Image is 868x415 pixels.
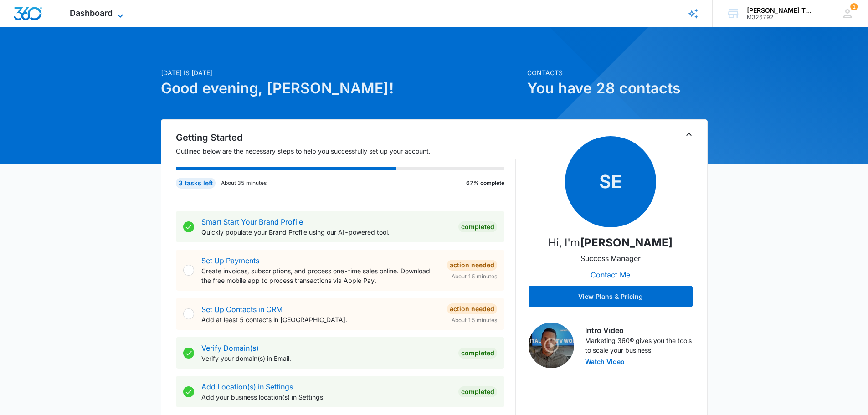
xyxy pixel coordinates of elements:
span: 1 [850,3,858,10]
p: Verify your domain(s) in Email. [201,354,451,363]
div: Completed [458,386,497,397]
p: 67% complete [466,179,504,187]
a: Smart Start Your Brand Profile [201,217,303,226]
button: Contact Me [581,264,639,286]
div: Action Needed [447,260,497,271]
div: Completed [458,221,497,232]
div: Completed [458,348,497,359]
button: View Plans & Pricing [529,286,693,307]
p: Contacts [527,68,708,77]
span: Dashboard [70,8,113,18]
div: Action Needed [447,303,497,314]
div: 3 tasks left [176,178,216,189]
p: Quickly populate your Brand Profile using our AI-powered tool. [201,227,451,237]
h1: Good evening, [PERSON_NAME]! [161,77,522,99]
p: Success Manager [580,253,641,264]
h2: Getting Started [176,131,516,144]
div: notifications count [850,3,858,10]
p: Hi, I'm [548,235,673,251]
span: About 15 minutes [452,272,497,281]
h1: You have 28 contacts [527,77,708,99]
span: SE [565,136,656,227]
a: Set Up Payments [201,256,259,265]
div: account name [747,7,813,14]
a: Add Location(s) in Settings [201,382,293,391]
a: Verify Domain(s) [201,343,259,353]
strong: [PERSON_NAME] [580,236,673,249]
p: Add at least 5 contacts in [GEOGRAPHIC_DATA]. [201,315,440,324]
img: Intro Video [529,323,574,368]
p: Outlined below are the necessary steps to help you successfully set up your account. [176,146,516,156]
a: Set Up Contacts in CRM [201,305,282,314]
p: [DATE] is [DATE] [161,68,522,77]
h3: Intro Video [585,325,693,336]
div: account id [747,14,813,20]
button: Toggle Collapse [683,129,694,140]
p: About 35 minutes [221,179,267,187]
p: Add your business location(s) in Settings. [201,392,451,402]
span: About 15 minutes [452,316,497,324]
button: Watch Video [585,359,625,365]
p: Create invoices, subscriptions, and process one-time sales online. Download the free mobile app t... [201,266,440,285]
p: Marketing 360® gives you the tools to scale your business. [585,336,693,355]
